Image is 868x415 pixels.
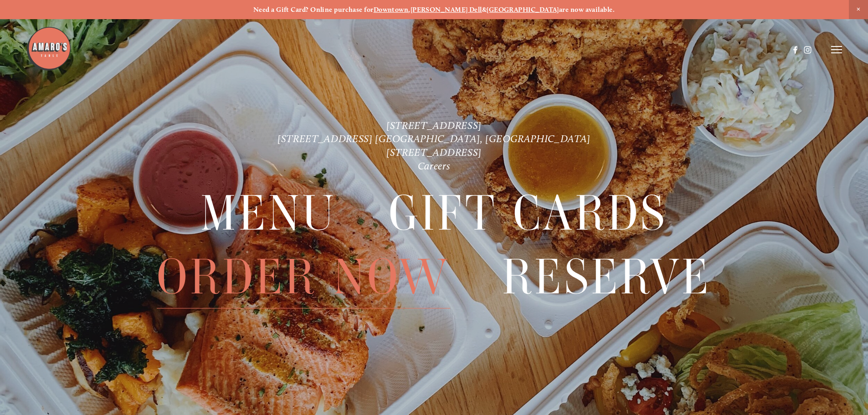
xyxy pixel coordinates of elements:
[418,160,451,172] a: Careers
[200,182,336,245] a: Menu
[411,5,482,14] a: [PERSON_NAME] Dell
[26,26,72,72] img: Amaro's Table
[157,246,450,308] a: Order Now
[482,5,487,14] strong: &
[386,146,482,159] a: [STREET_ADDRESS]
[559,5,615,14] strong: are now available.
[386,119,482,132] a: [STREET_ADDRESS]
[487,5,559,14] a: [GEOGRAPHIC_DATA]
[253,5,374,14] strong: Need a Gift Card? Online purchase for
[502,246,711,308] a: Reserve
[277,133,591,145] a: [STREET_ADDRESS] [GEOGRAPHIC_DATA], [GEOGRAPHIC_DATA]
[408,5,410,14] strong: ,
[374,5,409,14] a: Downtown
[389,182,668,245] a: Gift Cards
